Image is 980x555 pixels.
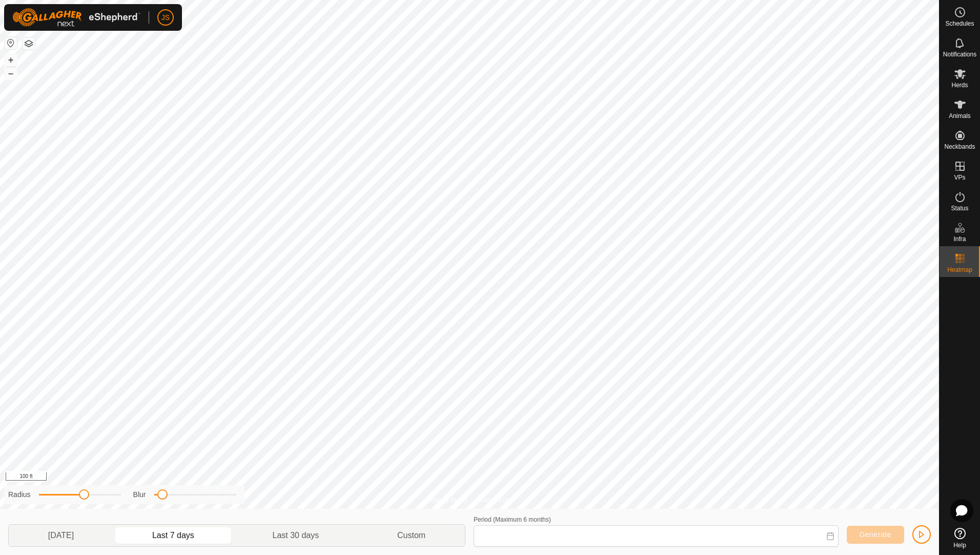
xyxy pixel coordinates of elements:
span: Custom [397,529,425,542]
span: Schedules [945,21,974,27]
a: Contact Us [480,495,510,505]
span: JS [161,12,170,23]
button: – [5,67,17,80]
span: Neckbands [944,144,975,150]
span: Last 7 days [152,529,194,542]
span: Animals [949,113,971,119]
a: Privacy Policy [429,495,467,505]
span: Notifications [943,51,976,57]
span: Help [953,542,966,548]
span: Infra [953,236,966,242]
label: Period (Maximum 6 months) [474,516,551,523]
span: VPs [954,174,965,181]
button: + [5,54,17,66]
span: Heatmap [947,267,972,273]
span: Last 30 days [273,529,319,542]
span: Herds [951,82,968,88]
label: Radius [8,489,31,500]
label: Blur [133,489,146,500]
button: Map Layers [23,37,35,50]
span: Status [951,205,968,211]
span: [DATE] [48,529,74,542]
button: Reset Map [5,37,17,49]
a: Help [940,524,980,552]
span: Generate [860,530,891,539]
button: Generate [847,526,904,544]
img: Gallagher Logo [12,8,140,27]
